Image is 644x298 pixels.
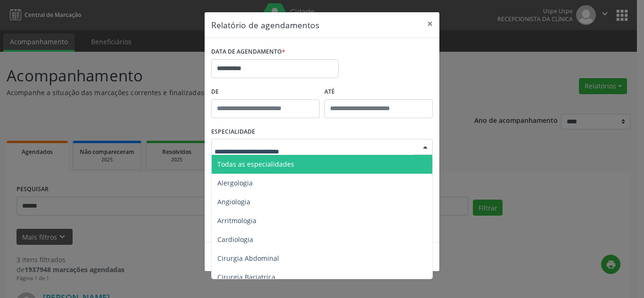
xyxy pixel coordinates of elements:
label: DATA DE AGENDAMENTO [211,45,285,59]
span: Angiologia [217,197,250,206]
h5: Relatório de agendamentos [211,19,319,31]
span: Alergologia [217,178,253,187]
button: Close [421,12,439,35]
span: Todas as especialidades [217,160,294,169]
span: Cirurgia Bariatrica [217,273,275,282]
label: De [211,85,320,99]
label: ATÉ [324,85,433,99]
span: Arritmologia [217,216,256,225]
span: Cardiologia [217,235,253,244]
span: Cirurgia Abdominal [217,254,279,263]
label: ESPECIALIDADE [211,125,255,139]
